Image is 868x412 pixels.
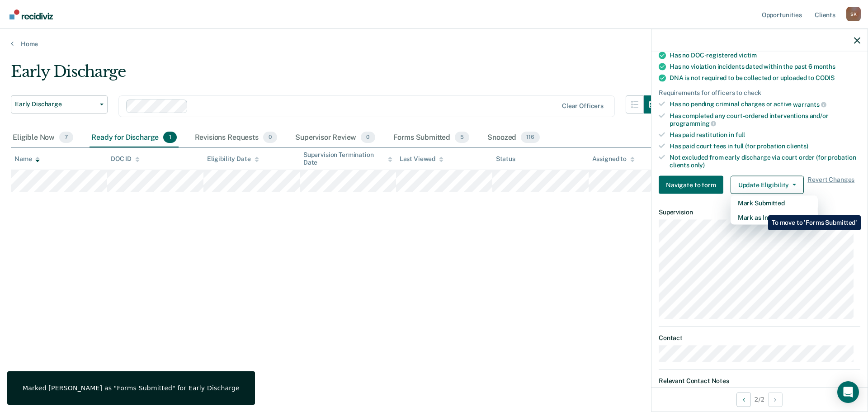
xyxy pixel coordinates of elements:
div: Clear officers [562,102,604,110]
button: Previous Opportunity [736,392,751,407]
span: 1 [163,132,176,143]
span: full [736,131,745,138]
div: Has completed any court-ordered interventions and/or [670,112,860,127]
span: programming [670,120,716,127]
div: DNA is not required to be collected or uploaded to [670,74,860,82]
div: Name [14,155,40,163]
div: Open Intercom Messenger [837,381,859,403]
span: CODIS [816,74,835,81]
button: Update Eligibility [731,176,804,194]
span: 7 [59,132,73,143]
span: months [814,63,835,70]
a: Home [11,40,857,48]
div: 2 / 2 [651,387,868,411]
div: Marked [PERSON_NAME] as "Forms Submitted" for Early Discharge [23,384,240,392]
span: 0 [263,132,277,143]
span: clients) [787,142,808,149]
div: Ready for Discharge [90,128,178,148]
div: Early Discharge [11,62,662,88]
div: Revisions Requests [193,128,279,148]
span: 0 [361,132,375,143]
span: warrants [793,100,826,108]
span: Revert Changes [807,176,854,194]
div: Status [496,155,515,163]
a: Navigate to form link [659,176,727,194]
div: Forms Submitted [392,128,472,148]
span: only) [691,161,705,168]
div: Last Viewed [400,155,443,163]
div: Has no pending criminal charges or active [670,100,860,109]
div: Has no DOC-registered [670,52,860,59]
div: Has paid restitution in [670,131,860,139]
div: Supervision Termination Date [303,151,392,166]
span: 5 [455,132,469,143]
div: Has no violation incidents dated within the past 6 [670,63,860,71]
dt: Supervision [659,208,860,216]
button: Next Opportunity [768,392,783,407]
div: Assigned to [592,155,635,163]
button: Profile dropdown button [846,7,861,21]
div: Snoozed [486,128,542,148]
dt: Relevant Contact Notes [659,377,860,385]
span: Early Discharge [15,100,96,108]
div: DOC ID [111,155,140,163]
div: S K [846,7,861,21]
img: Recidiviz [9,9,53,19]
span: 116 [521,132,540,143]
button: Mark Submitted [731,196,818,210]
div: Not excluded from early discharge via court order (for probation clients [670,153,860,169]
button: Mark as Ineligible [731,210,818,225]
dt: Contact [659,334,860,341]
div: Supervisor Review [293,128,377,148]
div: Requirements for officers to check [659,89,860,97]
div: Eligible Now [11,128,75,148]
button: Navigate to form [659,176,723,194]
div: Eligibility Date [207,155,259,163]
div: Has paid court fees in full (for probation [670,142,860,150]
span: victim [739,52,757,59]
